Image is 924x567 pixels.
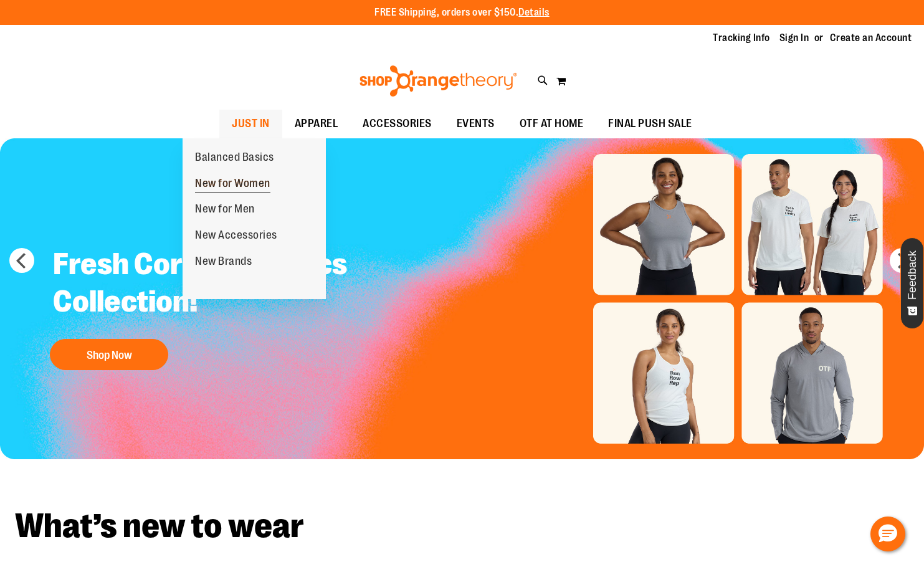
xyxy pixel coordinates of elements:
a: Fresh Core and Basics Collection! Shop Now [44,236,367,376]
span: New Accessories [195,229,277,244]
span: OTF AT HOME [520,110,584,138]
button: next [890,248,915,273]
a: ACCESSORIES [350,110,444,138]
button: Hello, have a question? Let’s chat. [870,517,905,551]
a: Sign In [779,31,809,45]
a: EVENTS [444,110,507,138]
span: EVENTS [457,110,495,138]
a: FINAL PUSH SALE [596,110,705,138]
button: prev [9,248,34,273]
a: Create an Account [830,31,912,45]
span: FINAL PUSH SALE [608,110,692,138]
p: FREE Shipping, orders over $150. [374,6,550,20]
a: Balanced Basics [183,145,287,171]
a: Details [518,7,550,18]
h2: Fresh Core and Basics Collection! [44,236,367,333]
span: New for Men [195,202,255,218]
ul: JUST IN [183,138,326,300]
span: New Brands [195,255,252,270]
a: Tracking Info [713,31,770,45]
a: New for Women [183,171,283,197]
a: APPAREL [282,110,351,138]
span: Feedback [907,250,918,300]
span: APPAREL [295,110,338,138]
button: Shop Now [50,339,168,370]
h2: What’s new to wear [15,509,909,543]
a: OTF AT HOME [507,110,596,138]
span: New for Women [195,177,270,193]
span: Balanced Basics [195,151,274,166]
span: ACCESSORIES [363,110,432,138]
button: Feedback - Show survey [900,237,924,329]
img: Shop Orangetheory [358,65,519,97]
a: JUST IN [219,110,282,138]
span: JUST IN [232,110,270,138]
a: New Accessories [183,222,290,249]
a: New for Men [183,196,267,222]
a: New Brands [183,249,264,275]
